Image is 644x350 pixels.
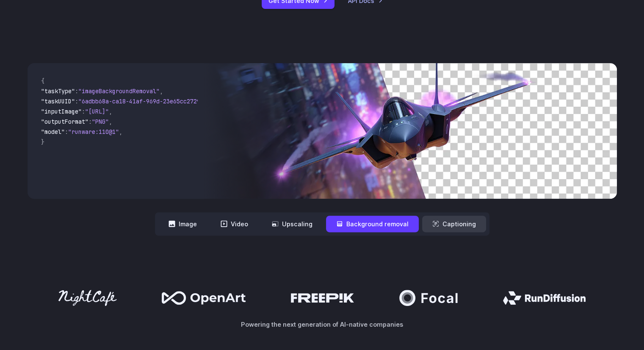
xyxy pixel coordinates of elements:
[109,108,112,115] span: ,
[41,128,65,136] span: "model"
[41,87,75,95] span: "taskType"
[326,216,419,232] button: Background removal
[85,108,109,115] span: "[URL]"
[75,87,78,95] span: :
[68,128,119,136] span: "runware:110@1"
[210,216,258,232] button: Video
[41,118,88,125] span: "outputFormat"
[109,118,112,125] span: ,
[204,63,616,199] img: Futuristic stealth jet streaking through a neon-lit cityscape with glowing purple exhaust
[65,128,68,136] span: :
[158,216,207,232] button: Image
[119,128,122,136] span: ,
[88,118,92,125] span: :
[422,216,486,232] button: Captioning
[78,87,160,95] span: "imageBackgroundRemoval"
[92,118,109,125] span: "PNG"
[28,319,617,329] p: Powering the next generation of AI-native companies
[78,97,207,105] span: "6adbb68a-ca18-41af-969d-23e65cc2729c"
[160,87,163,95] span: ,
[41,138,44,146] span: }
[82,108,85,115] span: :
[41,108,82,115] span: "inputImage"
[262,216,323,232] button: Upscaling
[75,97,78,105] span: :
[41,97,75,105] span: "taskUUID"
[41,77,44,85] span: {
